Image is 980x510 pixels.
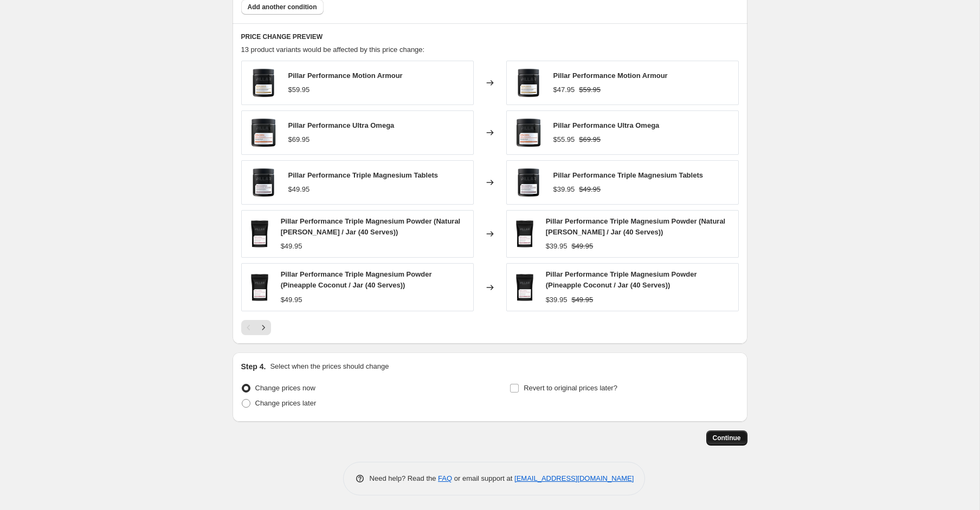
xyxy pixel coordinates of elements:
div: $49.95 [288,184,310,195]
span: Revert to original prices later? [524,384,617,392]
img: Pillar_MotionArmour_60Caps_80x.webp [512,67,545,99]
span: Pillar Performance Triple Magnesium Tablets [288,171,438,179]
div: $39.95 [546,295,568,305]
span: Add another condition [248,3,317,11]
span: Pillar Performance Triple Magnesium Powder (Natural [PERSON_NAME] / Jar (40 Serves)) [281,217,461,236]
div: $55.95 [553,134,575,145]
span: Pillar Performance Motion Armour [553,71,668,80]
button: Next [256,320,271,335]
a: FAQ [438,474,452,482]
div: $39.95 [553,184,575,195]
strike: $49.95 [571,241,593,252]
a: [EMAIL_ADDRESS][DOMAIN_NAME] [514,474,634,482]
span: Pillar Performance Triple Magnesium Tablets [553,171,703,179]
span: Pillar Performance Ultra Omega [553,121,660,129]
div: $69.95 [288,134,310,145]
img: Pillar_TripleMagnesium_90Caps_80x.webp [247,166,280,199]
img: Pillar_TripleMagnesium_200g_NaturalBerry_Pouch_80x.webp [247,271,272,304]
span: Pillar Performance Motion Armour [288,71,403,80]
div: $47.95 [553,84,575,95]
h2: Step 4. [241,361,266,372]
div: $39.95 [546,241,568,252]
div: $49.95 [281,295,302,305]
nav: Pagination [241,320,271,335]
strike: $69.95 [579,134,601,145]
span: Pillar Performance Triple Magnesium Powder (Pineapple Coconut / Jar (40 Serves)) [546,270,697,289]
img: Pillar_TripleMagnesium_200g_NaturalBerry_Pouch_80x.webp [512,271,537,304]
img: Pillar_Ultra-Omega_90capsules_Orange_80x.webp [247,116,280,149]
span: Need help? Read the [370,474,439,482]
strike: $49.95 [571,295,593,305]
img: Pillar_Ultra-Omega_90capsules_Orange_80x.webp [512,116,545,149]
img: Pillar_TripleMagnesium_200g_NaturalBerry_Pouch_80x.webp [512,218,537,250]
span: Continue [713,434,741,442]
strike: $59.95 [579,84,601,95]
img: Pillar_TripleMagnesium_200g_NaturalBerry_Pouch_80x.webp [247,218,272,250]
p: Select when the prices should change [270,361,389,372]
button: Continue [706,430,747,446]
span: or email support at [452,474,514,482]
strike: $49.95 [579,184,601,195]
img: Pillar_TripleMagnesium_90Caps_80x.webp [512,166,545,199]
span: Pillar Performance Ultra Omega [288,121,395,129]
span: 13 product variants would be affected by this price change: [241,45,425,54]
span: Change prices now [255,384,315,392]
span: Pillar Performance Triple Magnesium Powder (Natural [PERSON_NAME] / Jar (40 Serves)) [546,217,726,236]
h6: PRICE CHANGE PREVIEW [241,32,739,41]
div: $59.95 [288,84,310,95]
img: Pillar_MotionArmour_60Caps_80x.webp [247,67,280,99]
div: $49.95 [281,241,302,252]
span: Change prices later [255,399,317,407]
span: Pillar Performance Triple Magnesium Powder (Pineapple Coconut / Jar (40 Serves)) [281,270,432,289]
